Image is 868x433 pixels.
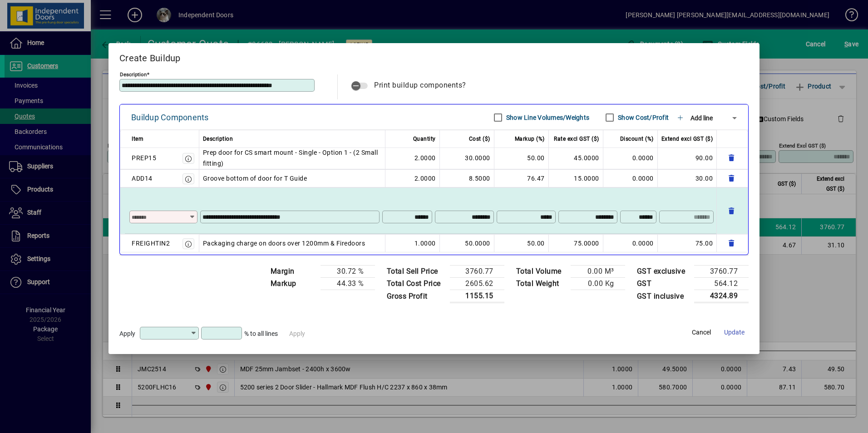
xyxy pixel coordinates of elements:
span: % to all lines [244,330,278,337]
span: Item [132,133,143,144]
td: 0.0000 [603,234,658,252]
td: Total Cost Price [382,278,450,290]
td: Total Volume [512,266,571,278]
td: 30.72 % [321,266,375,278]
td: 1155.15 [450,290,504,303]
td: 1.0000 [385,234,440,252]
label: Show Cost/Profit [616,113,669,122]
td: 4324.89 [694,290,749,303]
div: 75.0000 [552,238,599,249]
mat-label: Description [120,71,147,78]
td: 0.00 M³ [571,266,625,278]
td: Margin [266,266,321,278]
td: Groove bottom of door for T Guide [199,169,385,187]
div: 50.0000 [444,238,490,249]
div: 45.0000 [552,153,599,163]
td: Markup [266,278,321,290]
td: Prep door for CS smart mount - Single - Option 1 - (2 Small fitting) [199,147,385,169]
td: 90.00 [658,147,717,169]
td: 564.12 [694,278,749,290]
td: 76.47 [494,169,549,187]
td: Packaging charge on doors over 1200mm & Firedoors [199,234,385,252]
button: Cancel [687,325,716,341]
td: 75.00 [658,234,717,252]
td: 50.00 [494,147,549,169]
td: 3760.77 [694,266,749,278]
span: Add line [690,114,713,122]
div: Buildup Components [131,110,209,125]
div: FREIGHTIN2 [132,238,170,249]
div: ADD14 [132,173,153,184]
td: 3760.77 [450,266,504,278]
span: Discount (%) [620,133,654,144]
span: Rate excl GST ($) [554,133,599,144]
span: Description [203,133,233,144]
td: Gross Profit [382,290,450,303]
td: GST exclusive [632,266,695,278]
td: 2605.62 [450,278,504,290]
h2: Create Buildup [108,43,759,69]
td: 2.0000 [385,147,440,169]
td: 30.00 [658,169,717,187]
span: Print buildup components? [374,81,466,89]
td: 0.00 Kg [571,278,625,290]
td: Total Sell Price [382,266,450,278]
div: PREP15 [132,153,156,163]
span: Cost ($) [469,133,490,144]
div: 15.0000 [552,173,599,184]
button: Update [720,325,749,341]
td: Total Weight [512,278,571,290]
span: Update [724,328,745,337]
span: Extend excl GST ($) [661,133,713,144]
td: 50.00 [494,234,549,252]
td: 44.33 % [321,278,375,290]
div: 30.0000 [444,153,490,163]
div: 8.5000 [444,173,490,184]
td: 0.0000 [603,147,658,169]
td: GST inclusive [632,290,695,303]
span: Cancel [692,328,711,337]
label: Show Line Volumes/Weights [504,113,589,122]
span: Apply [119,330,135,337]
span: Markup (%) [515,133,545,144]
td: GST [632,278,695,290]
td: 0.0000 [603,169,658,187]
td: 2.0000 [385,169,440,187]
span: Quantity [413,133,436,144]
